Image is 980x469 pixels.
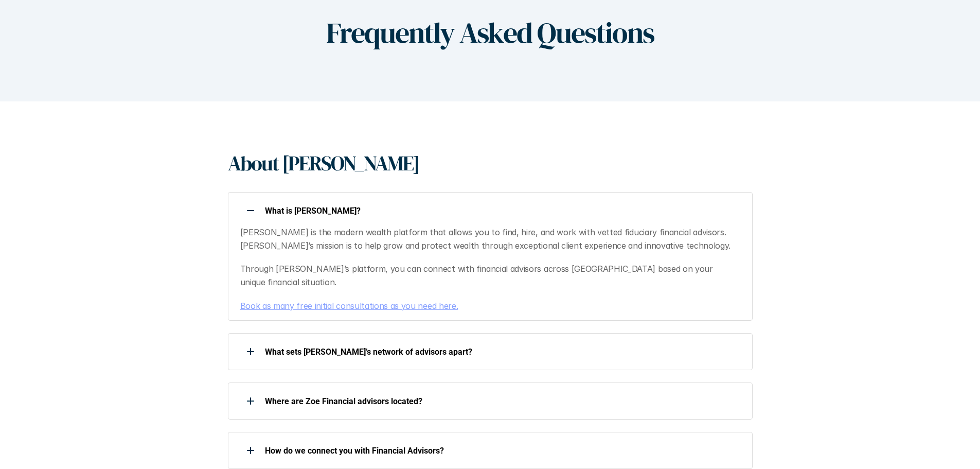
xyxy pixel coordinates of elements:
[326,15,654,50] h1: Frequently Asked Questions
[240,226,740,252] p: [PERSON_NAME] is the modern wealth platform that allows you to find, hire, and work with vetted f...
[240,263,740,289] p: Through [PERSON_NAME]’s platform, you can connect with financial advisors across [GEOGRAPHIC_DATA...
[240,301,458,311] a: Book as many free initial consultations as you need here.
[265,446,739,456] p: How do we connect you with Financial Advisors?
[265,206,739,216] p: What is [PERSON_NAME]?
[265,347,739,357] p: What sets [PERSON_NAME]’s network of advisors apart?
[228,151,419,176] h1: About [PERSON_NAME]
[265,396,739,406] p: Where are Zoe Financial advisors located?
